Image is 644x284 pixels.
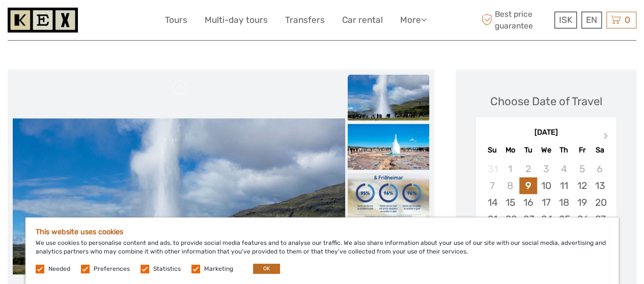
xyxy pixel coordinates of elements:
div: Choose Friday, September 12th, 2025 [573,177,591,194]
div: Choose Tuesday, September 9th, 2025 [519,177,537,194]
div: Choose Monday, September 15th, 2025 [501,194,519,211]
p: We're away right now. Please check back later! [14,18,115,26]
div: Choose Tuesday, September 16th, 2025 [519,194,537,211]
div: [DATE] [476,128,616,138]
div: Choose Wednesday, September 10th, 2025 [537,177,555,194]
div: Not available Monday, September 8th, 2025 [501,177,519,194]
div: Choose Monday, September 22nd, 2025 [501,211,519,228]
button: Next Month [599,130,615,146]
div: Not available Saturday, September 6th, 2025 [591,161,608,177]
div: Su [483,143,501,157]
label: Preferences [94,265,130,273]
div: Not available Thursday, September 4th, 2025 [555,161,573,177]
div: Choose Wednesday, September 24th, 2025 [537,211,555,228]
div: month 2025-09 [479,161,612,262]
span: ISK [559,15,572,25]
div: Choose Wednesday, September 17th, 2025 [537,194,555,211]
div: Not available Sunday, August 31st, 2025 [483,161,501,177]
div: Choose Friday, September 19th, 2025 [573,194,591,211]
img: 7d54aa42394a4118a0d850087ad72fd2_slider_thumbnail.jpg [348,124,429,170]
div: Choose Thursday, September 25th, 2025 [555,211,573,228]
div: Choose Tuesday, September 23rd, 2025 [519,211,537,228]
h5: This website uses cookies [36,228,608,236]
div: Not available Friday, September 5th, 2025 [573,161,591,177]
label: Needed [48,265,70,273]
img: 0a0c4f4330e14fdcbab575f10591e0ee_slider_thumbnail.jpg [348,173,429,219]
span: Best price guarantee [479,9,552,31]
div: Not available Sunday, September 7th, 2025 [483,177,501,194]
label: Marketing [204,265,233,273]
div: We use cookies to personalise content and ads, to provide social media features and to analyse ou... [25,217,619,284]
div: Not available Wednesday, September 3rd, 2025 [537,161,555,177]
div: Tu [519,143,537,157]
div: Choose Thursday, September 18th, 2025 [555,194,573,211]
div: Th [555,143,573,157]
img: be1d697d10d94cabbc9d92c3683ef528_slider_thumbnail.jpg [348,75,429,120]
div: Choose Sunday, September 21st, 2025 [483,211,501,228]
div: Choose Thursday, September 11th, 2025 [555,177,573,194]
div: Not available Tuesday, September 2nd, 2025 [519,161,537,177]
div: EN [581,12,602,28]
div: Choose Friday, September 26th, 2025 [573,211,591,228]
a: Transfers [285,13,325,27]
label: Statistics [153,265,181,273]
div: Fr [573,143,591,157]
button: OK [253,264,280,274]
div: Choose Sunday, September 14th, 2025 [483,194,501,211]
div: Choose Saturday, September 27th, 2025 [591,211,608,228]
img: 1261-44dab5bb-39f8-40da-b0c2-4d9fce00897c_logo_small.jpg [8,8,78,33]
div: We [537,143,555,157]
div: Sa [591,143,608,157]
a: Tours [165,13,187,27]
span: 0 [623,15,632,25]
a: More [400,13,427,27]
div: Mo [501,143,519,157]
a: Car rental [342,13,383,27]
button: Open LiveChat chat widget [117,16,129,28]
a: Multi-day tours [205,13,268,27]
div: Choose Saturday, September 20th, 2025 [591,194,608,211]
div: Not available Monday, September 1st, 2025 [501,161,519,177]
div: Choose Date of Travel [490,93,602,109]
div: Choose Saturday, September 13th, 2025 [591,177,608,194]
img: be1d697d10d94cabbc9d92c3683ef528_main_slider.jpg [13,118,345,274]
